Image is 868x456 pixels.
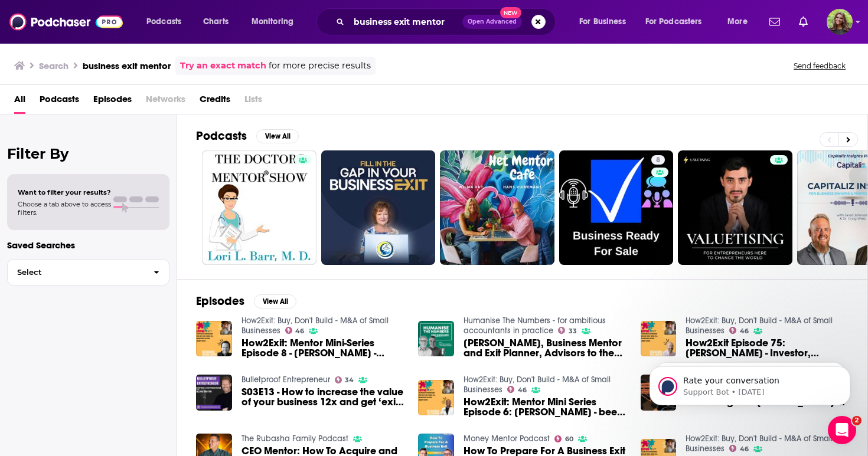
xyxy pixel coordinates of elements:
button: open menu [243,12,309,31]
span: Charts [203,14,229,30]
span: 46 [740,447,749,452]
a: Money Mentor Podcast [464,434,550,444]
span: Lists [244,90,262,114]
a: Christine Nicholson, Business Mentor and Exit Planner, Advisors to the Profession series [464,338,626,358]
a: How2Exit: Buy, Don't Build - M&A of Small Businesses [464,375,611,395]
h3: business exit mentor [83,60,171,71]
span: More [727,14,748,30]
a: 8 [559,150,674,265]
span: New [500,7,521,18]
span: Want to filter your results? [18,188,111,196]
input: Search podcasts, credits, & more... [349,12,462,31]
a: 33 [558,327,577,334]
span: 46 [518,388,527,393]
button: Show profile menu [827,9,853,35]
button: Select [7,259,169,286]
img: How2Exit: Mentor Mini Series Episode 6: Ace Chapman - been acquiring businesses for over 20 years. [418,380,454,416]
a: Bulletproof Entrepreneur [242,375,330,385]
a: S03E13 - How to increase the value of your business 12x and get ‘exit ready’ - Business Mentor of... [242,387,404,407]
a: How2Exit Episode 75: Ross Tomkins - Investor, Business Mentor, Author and Mens Health Advocate. [686,338,849,358]
span: 8 [656,155,660,166]
span: Networks [146,90,185,114]
a: How2Exit: Buy, Don't Build - M&A of Small Businesses [686,316,833,336]
span: How2Exit Episode 75: [PERSON_NAME] - Investor, Business Mentor, Author and Mens Health Advocate. [686,338,849,358]
span: Logged in as reagan34226 [827,9,853,35]
a: EpisodesView All [196,294,296,309]
button: open menu [638,12,719,31]
a: Episodes [93,90,132,114]
a: How2Exit: Mentor Mini Series Episode 6: Ace Chapman - been acquiring businesses for over 20 years. [464,397,626,417]
img: S03E13 - How to increase the value of your business 12x and get ‘exit ready’ - Business Mentor of... [196,375,232,411]
span: 34 [345,378,354,383]
button: open menu [138,12,197,31]
span: Monitoring [252,14,293,30]
button: View All [254,294,296,309]
button: View All [256,129,299,143]
span: 33 [569,329,577,334]
a: Try an exact match [180,59,266,73]
a: 46 [285,327,305,334]
span: 46 [740,329,749,334]
span: How2Exit: Mentor Mini Series Episode 6: [PERSON_NAME] - been acquiring businesses for over 20 years. [464,397,626,417]
h2: Filter By [7,145,169,162]
span: Choose a tab above to access filters. [18,200,111,216]
a: PodcastsView All [196,129,299,143]
button: open menu [571,12,641,31]
a: How2Exit: Mentor Mini-Series Episode 8 - Roland Frasier - Investor, Business Mentor and Strategist. [242,338,404,358]
h3: Search [39,60,68,71]
a: Humanise The Numbers - for ambitious accountants in practice [464,316,606,336]
a: 34 [335,376,354,383]
span: [PERSON_NAME], Business Mentor and Exit Planner, Advisors to the Profession series [464,338,626,358]
span: 60 [565,437,573,442]
h2: Podcasts [196,129,247,143]
img: User Profile [827,9,853,35]
button: Open AdvancedNew [462,15,522,29]
a: All [14,90,25,114]
a: 46 [729,445,749,452]
a: How2Exit: Buy, Don't Build - M&A of Small Businesses [686,434,833,454]
a: Show notifications dropdown [765,12,785,32]
img: How2Exit: Mentor Mini-Series Episode 8 - Roland Frasier - Investor, Business Mentor and Strategist. [196,321,232,357]
button: open menu [719,12,762,31]
button: Send feedback [790,61,849,71]
iframe: Intercom live chat [828,416,856,444]
span: Podcasts [146,14,181,30]
a: 60 [554,435,573,442]
span: Select [8,268,144,276]
iframe: Intercom notifications message [632,342,868,424]
span: For Podcasters [645,14,702,30]
span: 46 [295,329,304,334]
span: 2 [852,416,862,425]
span: For Business [579,14,626,30]
img: Podchaser - Follow, Share and Rate Podcasts [9,11,123,33]
a: 46 [729,327,749,334]
span: Open Advanced [468,19,517,25]
p: Saved Searches [7,240,169,251]
a: Charts [195,12,236,31]
a: How2Exit: Buy, Don't Build - M&A of Small Businesses [242,316,389,336]
img: How2Exit Episode 75: Ross Tomkins - Investor, Business Mentor, Author and Mens Health Advocate. [641,321,677,357]
a: Show notifications dropdown [794,12,812,32]
a: 46 [507,386,527,393]
a: 8 [651,155,665,165]
img: Christine Nicholson, Business Mentor and Exit Planner, Advisors to the Profession series [418,321,454,357]
a: Credits [200,90,230,114]
span: for more precise results [269,59,371,73]
div: Search podcasts, credits, & more... [328,8,567,35]
span: How2Exit: Mentor Mini-Series Episode 8 - [PERSON_NAME] - Investor, Business Mentor and Strategist. [242,338,404,358]
a: Podcasts [40,90,79,114]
